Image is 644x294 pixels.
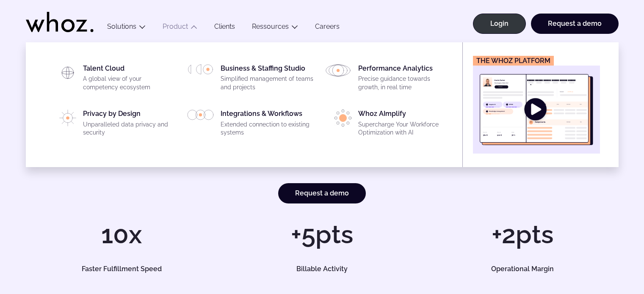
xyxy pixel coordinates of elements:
[35,266,208,272] h5: Faster Fulfillment Speed
[50,110,177,140] a: Privacy by DesignUnparalleled data privacy and security
[187,110,214,120] img: PICTO_INTEGRATION.svg
[278,183,366,203] a: Request a demo
[206,22,243,34] a: Clients
[163,22,188,30] a: Product
[252,22,289,30] a: Ressources
[221,110,315,140] div: Integrations & Workflows
[531,14,619,34] a: Request a demo
[83,110,177,140] div: Privacy by Design
[83,121,177,137] p: Unparalleled data privacy and security
[243,22,307,34] button: Ressources
[59,110,76,126] img: PICTO_CONFIANCE_NUMERIQUE.svg
[358,75,452,91] p: Precise guidance towards growth, in real time
[358,121,452,137] p: Supercharge Your Workforce Optimization with AI
[226,222,418,247] h1: +5pts
[187,110,315,140] a: Integrations & WorkflowsExtended connection to existing systems
[426,222,618,247] h1: +2pts
[83,75,177,91] p: A global view of your competency ecosystem
[334,110,351,126] img: PICTO_ECLAIRER-1-e1756198033837.png
[325,110,452,140] a: Whoz AImplifySupercharge Your Workforce Optimization with AI
[221,75,315,91] p: Simplified management of teams and projects
[83,64,177,95] div: Talent Cloud
[50,64,177,95] a: Talent CloudA global view of your competency ecosystem
[26,222,218,247] h1: 10x
[99,22,154,34] button: Solutions
[221,64,315,95] div: Business & Staffing Studio
[187,64,315,95] a: Business & Staffing StudioSimplified management of teams and projects
[236,266,409,272] h5: Billable Activity
[59,64,76,81] img: HP_PICTO_CARTOGRAPHIE-1.svg
[187,64,214,74] img: HP_PICTO_GESTION-PORTEFEUILLE-PROJETS.svg
[473,14,526,34] a: Login
[325,64,351,77] img: HP_PICTO_ANALYSE_DE_PERFORMANCES.svg
[325,64,452,95] a: Performance AnalyticsPrecise guidance towards growth, in real time
[473,56,554,66] figcaption: The Whoz platform
[473,56,600,154] a: The Whoz platform
[358,110,452,140] div: Whoz AImplify
[221,121,315,137] p: Extended connection to existing systems
[436,266,609,272] h5: Operational Margin
[358,64,452,95] div: Performance Analytics
[154,22,206,34] button: Product
[307,22,348,34] a: Careers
